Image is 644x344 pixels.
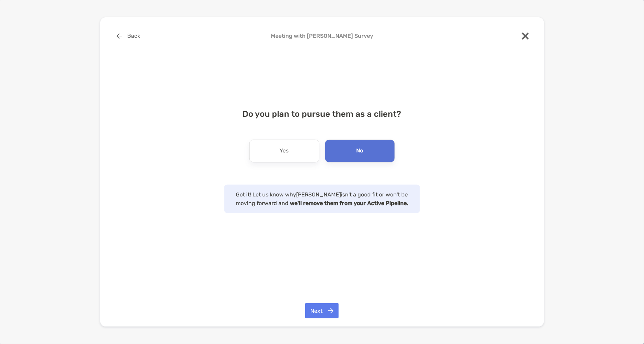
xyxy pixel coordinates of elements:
[231,190,413,208] p: Got it! Let us know why [PERSON_NAME] isn't a good fit or won't be moving forward and
[328,308,334,314] img: button icon
[357,145,363,157] p: No
[111,109,533,119] h4: Do you plan to pursue them as a client?
[280,145,289,157] p: Yes
[117,33,122,39] img: button icon
[111,33,533,39] h4: Meeting with [PERSON_NAME] Survey
[290,200,408,206] strong: we'll remove them from your Active Pipeline.
[522,33,529,39] img: close modal
[305,303,339,318] button: Next
[111,28,146,44] button: Back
